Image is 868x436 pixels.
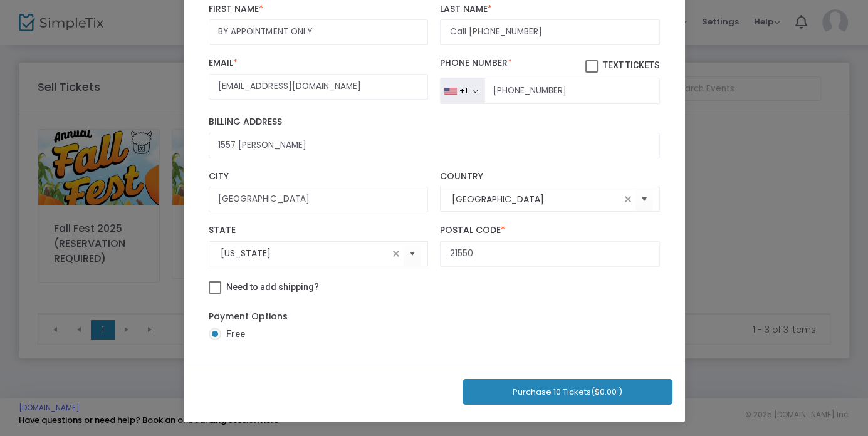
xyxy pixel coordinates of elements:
input: Select State [221,247,389,260]
input: Billing Address [209,133,660,158]
input: Last Name [440,19,659,45]
label: Postal Code [440,225,659,236]
label: Billing Address [209,117,660,128]
button: Select [635,187,653,212]
button: +1 [440,78,484,104]
div: +1 [459,86,468,96]
label: State [209,225,428,236]
label: First Name [209,4,428,15]
span: clear [620,192,635,207]
label: City [209,171,428,182]
input: Phone Number [484,78,659,104]
button: Purchase 10 Tickets($0.00 ) [463,379,672,405]
label: Email [209,58,428,69]
label: Phone Number [440,58,659,73]
input: Postal Code [440,241,659,267]
label: Last Name [440,4,659,15]
input: First Name [209,19,428,45]
button: Select [404,241,421,266]
input: Email [209,74,428,100]
label: Country [440,171,659,182]
input: City [209,187,428,212]
span: clear [389,246,404,261]
label: Payment Options [209,310,288,323]
span: Free [221,328,245,341]
span: Need to add shipping? [226,282,319,292]
span: Text Tickets [603,60,660,70]
input: Select Country [452,193,620,206]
